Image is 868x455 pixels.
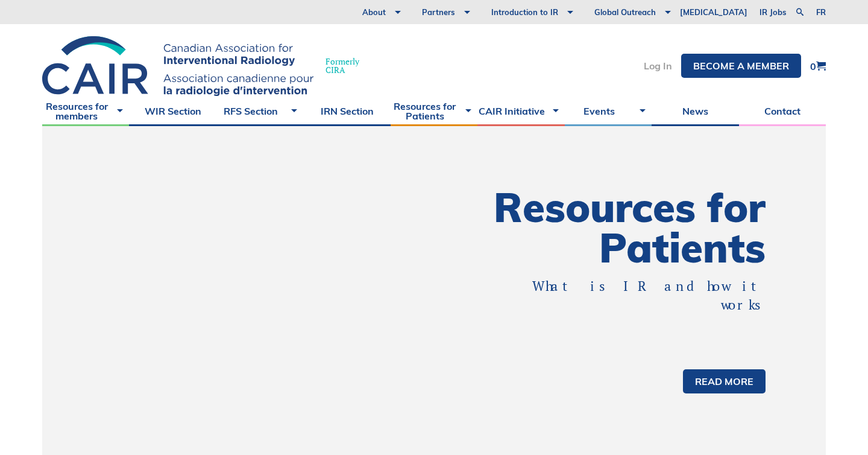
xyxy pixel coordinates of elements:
[434,187,766,268] h1: Resources for Patients
[681,54,801,78] a: Become a member
[739,96,826,126] a: Contact
[816,8,826,16] a: fr
[652,96,738,126] a: News
[216,96,303,126] a: RFS Section
[42,36,313,96] img: CIRA
[683,369,766,393] a: Read more
[565,96,652,126] a: Events
[325,57,359,74] span: Formerly CIRA
[303,96,390,126] a: IRN Section
[42,96,129,126] a: Resources for members
[391,96,477,126] a: Resources for Patients
[810,61,826,71] a: 0
[129,96,216,126] a: WIR Section
[644,61,672,71] a: Log In
[477,96,564,126] a: CAIR Initiative
[476,277,766,314] p: What is IR and how it works
[42,36,371,96] a: FormerlyCIRA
